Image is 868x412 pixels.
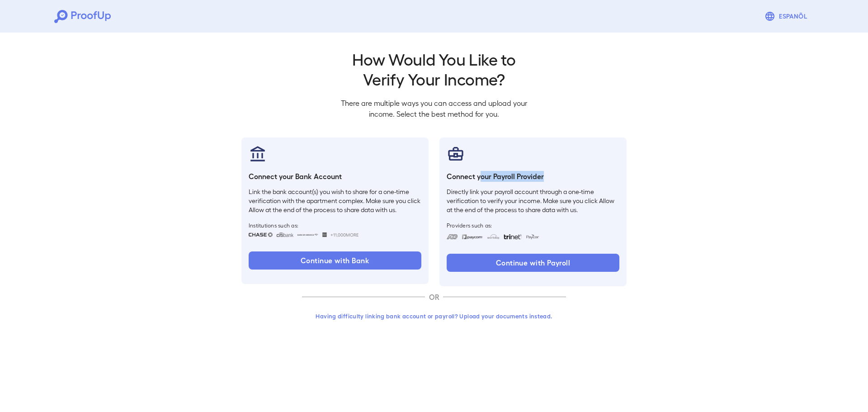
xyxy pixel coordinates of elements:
[447,145,465,163] img: payrollProvider.svg
[297,232,319,237] img: bankOfAmerica.svg
[249,222,421,229] span: Institutions such as:
[249,251,421,270] button: Continue with Bank
[330,231,359,238] span: +11,000 More
[249,232,273,237] img: chase.svg
[447,234,458,239] img: adp.svg
[525,234,539,239] img: paycon.svg
[447,187,619,214] p: Directly link your payroll account through a one-time verification to verify your income. Make su...
[249,171,421,182] h6: Connect your Bank Account
[447,222,619,229] span: Providers such as:
[462,234,483,239] img: paycom.svg
[447,171,619,182] h6: Connect your Payroll Provider
[322,232,327,237] img: wellsfargo.svg
[249,187,421,214] p: Link the bank account(s) you wish to share for a one-time verification with the apartment complex...
[487,234,500,239] img: workday.svg
[302,308,566,324] button: Having difficulty linking bank account or payroll? Upload your documents instead.
[334,49,534,89] h2: How Would You Like to Verify Your Income?
[249,145,267,163] img: bankAccount.svg
[334,98,534,119] p: There are multiple ways you can access and upload your income. Select the best method for you.
[447,254,619,272] button: Continue with Payroll
[504,234,522,239] img: trinet.svg
[276,232,293,237] img: citibank.svg
[425,292,443,303] p: OR
[761,7,814,25] button: Espanõl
